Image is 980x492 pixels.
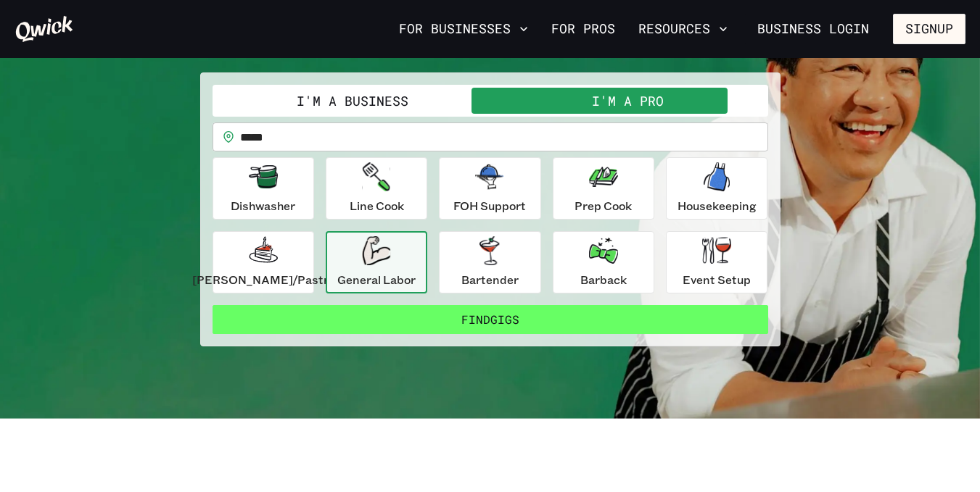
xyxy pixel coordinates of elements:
p: Dishwasher [231,197,295,214]
button: I'm a Business [215,88,490,114]
p: Housekeeping [678,197,757,214]
button: Housekeeping [666,157,767,220]
p: Line Cook [350,197,404,214]
button: FindGigs [213,305,768,334]
button: Barback [553,231,654,293]
p: FOH Support [453,197,526,214]
p: Prep Cook [575,197,632,214]
p: Barback [580,271,627,288]
button: Dishwasher [213,157,314,220]
p: General Labor [337,271,416,288]
button: Event Setup [666,231,767,293]
button: General Labor [326,231,427,293]
button: Line Cook [326,157,427,220]
button: FOH Support [439,157,540,220]
button: Bartender [439,231,540,293]
p: Bartender [461,271,519,288]
p: [PERSON_NAME]/Pastry [192,271,334,288]
button: Prep Cook [553,157,654,220]
button: Signup [893,14,965,44]
button: Resources [633,17,733,41]
button: For Businesses [393,17,534,41]
a: For Pros [545,17,621,41]
h2: PICK UP A SHIFT! [200,29,781,58]
p: Event Setup [683,271,751,288]
button: I'm a Pro [490,88,765,114]
a: Business Login [745,14,881,44]
button: [PERSON_NAME]/Pastry [213,231,314,293]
